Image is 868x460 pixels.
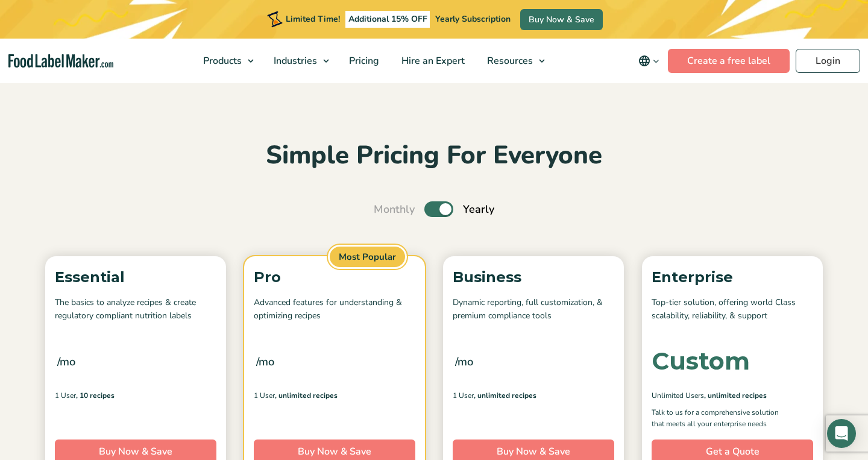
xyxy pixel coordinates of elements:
[424,201,453,217] label: Toggle
[192,39,260,83] a: Products
[328,245,407,269] span: Most Popular
[76,390,115,401] span: , 10 Recipes
[254,296,415,323] p: Advanced features for understanding & optimizing recipes
[652,296,813,323] p: Top-tier solution, offering world Class scalability, reliability, & support
[520,9,603,30] a: Buy Now & Save
[474,390,536,401] span: , Unlimited Recipes
[391,39,473,83] a: Hire an Expert
[652,349,750,373] div: Custom
[704,390,767,401] span: , Unlimited Recipes
[453,296,614,323] p: Dynamic reporting, full customization, & premium compliance tools
[453,390,474,401] span: 1 User
[55,390,76,401] span: 1 User
[476,39,551,83] a: Resources
[796,49,860,73] a: Login
[55,296,216,323] p: The basics to analyze recipes & create regulatory compliant nutrition labels
[398,54,466,68] span: Hire an Expert
[270,54,318,68] span: Industries
[668,49,790,73] a: Create a free label
[453,266,614,289] p: Business
[200,54,243,68] span: Products
[275,390,338,401] span: , Unlimited Recipes
[263,39,335,83] a: Industries
[652,266,813,289] p: Enterprise
[374,201,415,218] span: Monthly
[455,353,473,370] span: /mo
[827,419,856,448] div: Open Intercom Messenger
[345,11,430,28] span: Additional 15% OFF
[39,139,829,172] h2: Simple Pricing For Everyone
[57,353,75,370] span: /mo
[652,390,704,401] span: Unlimited Users
[463,201,494,218] span: Yearly
[254,266,415,289] p: Pro
[338,39,388,83] a: Pricing
[435,13,511,25] span: Yearly Subscription
[256,353,274,370] span: /mo
[286,13,340,25] span: Limited Time!
[55,266,216,289] p: Essential
[254,390,275,401] span: 1 User
[483,54,534,68] span: Resources
[345,54,380,68] span: Pricing
[652,407,790,430] p: Talk to us for a comprehensive solution that meets all your enterprise needs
